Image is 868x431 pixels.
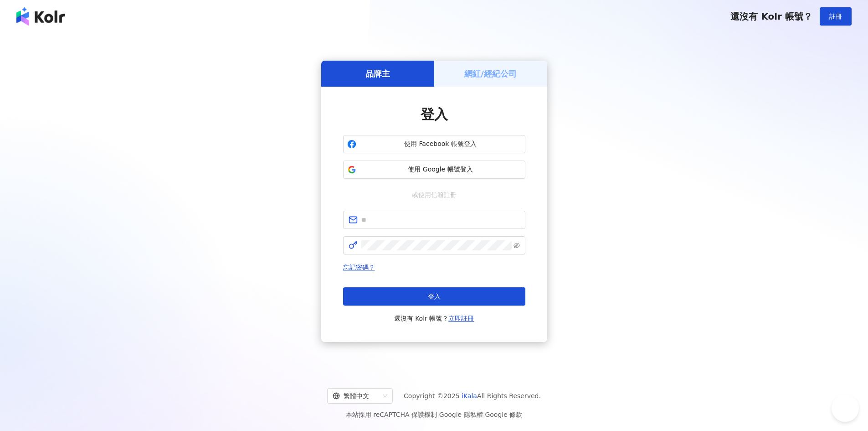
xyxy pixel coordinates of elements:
[829,13,842,20] span: 註冊
[343,135,525,153] button: 使用 Facebook 帳號登入
[820,7,852,26] button: 註冊
[394,313,474,324] span: 還沒有 Kolr 帳號？
[421,106,448,122] span: 登入
[428,293,441,300] span: 登入
[346,409,522,420] span: 本站採用 reCAPTCHA 保護機制
[483,411,485,418] span: |
[343,264,375,271] a: 忘記密碼？
[439,411,483,418] a: Google 隱私權
[832,395,859,422] iframe: Help Scout Beacon - Open
[406,190,463,200] span: 或使用信箱註冊
[462,392,477,400] a: iKala
[485,411,522,418] a: Google 條款
[333,389,379,403] div: 繁體中文
[404,390,541,401] span: Copyright © 2025 All Rights Reserved.
[448,315,474,322] a: 立即註冊
[360,165,521,174] span: 使用 Google 帳號登入
[343,161,525,179] button: 使用 Google 帳號登入
[437,411,439,418] span: |
[514,242,520,249] span: eye-invisible
[16,7,65,26] img: logo
[464,68,517,79] h5: 網紅/經紀公司
[365,68,390,79] h5: 品牌主
[343,287,525,306] button: 登入
[730,11,812,22] span: 還沒有 Kolr 帳號？
[360,140,521,149] span: 使用 Facebook 帳號登入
